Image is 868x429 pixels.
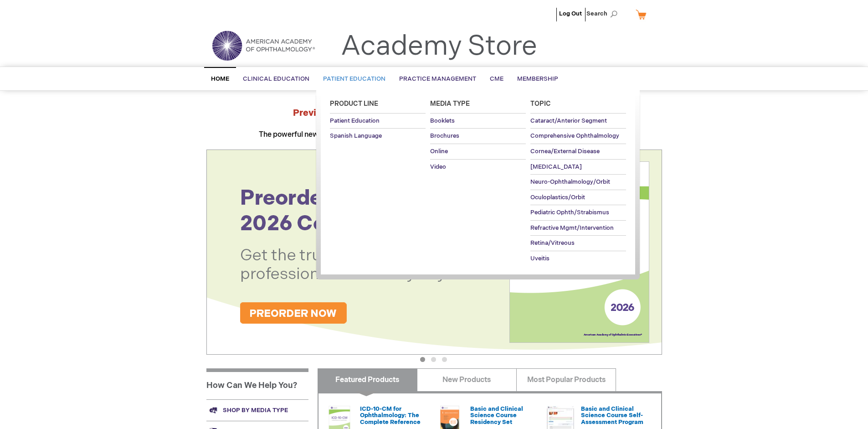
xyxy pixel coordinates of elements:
span: Uveitis [530,255,550,262]
span: Pediatric Ophth/Strabismus [530,209,609,216]
strong: Preview the at AAO 2025 [293,108,575,119]
span: Media Type [430,100,470,108]
span: Booklets [430,117,455,124]
span: Comprehensive Ophthalmology [530,132,619,140]
a: ICD-10-CM for Ophthalmology: The Complete Reference [360,405,421,426]
span: Product Line [330,100,378,108]
a: Academy Store [341,30,537,63]
button: 2 of 3 [431,357,436,362]
a: Most Popular Products [516,368,616,391]
span: Brochures [430,132,459,140]
h1: How Can We Help You? [206,368,308,399]
span: Cataract/Anterior Segment [530,117,607,124]
span: Spanish Language [330,132,382,140]
span: Retina/Vitreous [530,239,575,247]
span: Oculoplastics/Orbit [530,194,585,201]
span: Patient Education [330,117,380,124]
span: [MEDICAL_DATA] [530,163,582,171]
span: Membership [517,75,558,83]
span: Home [211,75,229,83]
span: Clinical Education [243,75,309,83]
span: Online [430,148,448,155]
button: 3 of 3 [442,357,447,362]
span: CME [490,75,503,83]
a: New Products [417,368,517,391]
span: Neuro-Ophthalmology/Orbit [530,178,610,186]
a: Basic and Clinical Science Course Residency Set [470,405,523,426]
a: Basic and Clinical Science Course Self-Assessment Program [581,405,643,426]
a: Shop by media type [206,399,308,421]
a: Featured Products [318,368,417,391]
span: Cornea/External Disease [530,148,600,155]
a: Log Out [559,10,582,17]
span: Search [586,5,621,23]
span: Topic [530,100,551,108]
button: 1 of 3 [420,357,425,362]
span: Practice Management [399,75,476,83]
span: Refractive Mgmt/Intervention [530,224,614,232]
span: Video [430,163,446,171]
span: Patient Education [323,75,385,83]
